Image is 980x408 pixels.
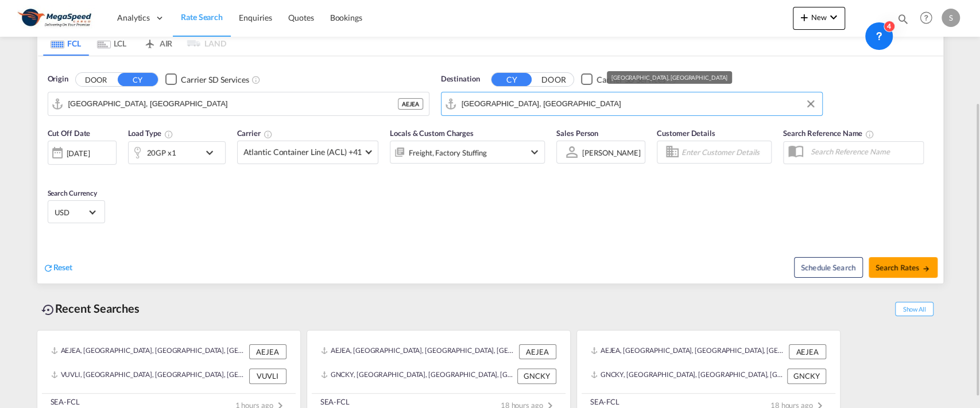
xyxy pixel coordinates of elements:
span: Destination [441,73,480,85]
button: DOOR [533,73,574,86]
div: icon-magnify [897,13,909,30]
div: S [942,9,960,27]
button: CY [118,73,158,86]
div: [PERSON_NAME] [582,148,641,157]
md-icon: icon-chevron-down [528,145,541,159]
span: Cut Off Date [48,129,91,138]
span: Search Rates [876,263,931,272]
span: New [797,13,840,22]
div: [DATE] [48,141,117,165]
span: Sales Person [556,129,598,138]
button: Clear Input [802,95,819,112]
md-icon: icon-airplane [143,37,157,45]
div: Freight Factory Stuffingicon-chevron-down [390,141,545,164]
span: Help [916,8,936,28]
md-icon: icon-magnify [897,13,909,25]
span: Reset [53,262,73,272]
md-icon: icon-refresh [43,263,53,273]
input: Search Reference Name [805,143,923,160]
div: AEJEA [789,344,826,359]
md-icon: icon-backup-restore [41,303,55,317]
button: DOOR [76,73,116,86]
div: GNCKY [787,368,826,383]
div: 20GP x1icon-chevron-down [128,141,226,164]
span: USD [55,207,87,217]
span: Quotes [288,13,313,22]
input: Search by Port [68,95,398,112]
md-icon: Unchecked: Search for CY (Container Yard) services for all selected carriers.Checked : Search for... [251,75,261,84]
md-tab-item: LCL [89,30,135,56]
div: VUVLI [249,368,286,383]
input: Enter Customer Details [681,143,768,161]
div: Freight Factory Stuffing [409,145,487,161]
img: ad002ba0aea611eda5429768204679d3.JPG [17,5,95,31]
span: Atlantic Container Line (ACL) +41 [243,146,362,158]
div: GNCKY, Conakry, Guinea, Western Africa, Africa [321,368,514,383]
div: Carrier SD Services [596,74,665,86]
span: Search Currency [48,189,98,197]
div: Carrier SD Services [181,74,249,86]
span: Locals & Custom Charges [390,129,474,138]
md-input-container: Jebel Ali, AEJEA [48,92,429,115]
md-checkbox: Checkbox No Ink [165,73,249,86]
div: 20GP x1 [147,145,176,161]
span: Carrier [237,129,273,138]
div: [DATE] [67,148,90,158]
span: Rate Search [181,12,223,22]
div: [GEOGRAPHIC_DATA], [GEOGRAPHIC_DATA] [611,71,727,84]
md-tab-item: FCL [43,30,89,56]
div: AEJEA [519,344,556,359]
button: CY [491,73,532,86]
md-icon: icon-arrow-right [922,265,930,273]
div: GNCKY, Conakry, Guinea, Western Africa, Africa [591,368,784,383]
div: AEJEA, Jebel Ali, United Arab Emirates, Middle East, Middle East [591,344,786,359]
div: AEJEA, Jebel Ali, United Arab Emirates, Middle East, Middle East [51,344,246,359]
md-select: Select Currency: $ USDUnited States Dollar [54,204,99,220]
div: Origin DOOR CY Checkbox No InkUnchecked: Search for CY (Container Yard) services for all selected... [37,56,943,283]
div: GNCKY [517,368,556,383]
md-select: Sales Person: Sumit Poojari [581,144,642,161]
span: Enquiries [239,13,272,22]
div: SEA-FCL [590,397,619,407]
span: Bookings [330,13,362,22]
span: Origin [48,73,68,85]
div: AEJEA [398,98,423,110]
span: Analytics [117,12,150,24]
div: VUVLI, Port Vila, Vanuatu, Micronesia, Melanesia & Polynesia, Oceania [51,368,246,383]
md-input-container: Port Vila, VUVLI [441,92,822,115]
md-icon: icon-plus 400-fg [797,10,811,24]
md-checkbox: Checkbox No Ink [581,73,665,86]
div: Recent Searches [37,296,145,321]
div: AEJEA, Jebel Ali, United Arab Emirates, Middle East, Middle East [321,344,516,359]
md-icon: icon-chevron-down [203,146,222,160]
button: Note: By default Schedule search will only considerorigin ports, destination ports and cut off da... [794,257,863,278]
md-tab-item: AIR [135,30,181,56]
md-icon: icon-chevron-down [827,10,840,24]
div: AEJEA [249,344,286,359]
md-icon: icon-information-outline [164,130,173,139]
button: Search Ratesicon-arrow-right [869,257,938,278]
div: icon-refreshReset [43,262,73,274]
button: icon-plus 400-fgNewicon-chevron-down [793,7,845,30]
div: SEA-FCL [320,397,350,407]
span: Search Reference Name [783,129,874,138]
span: Show All [895,302,933,316]
div: Help [916,8,942,29]
input: Search by Port [462,95,816,112]
div: SEA-FCL [51,397,80,407]
md-icon: The selected Trucker/Carrierwill be displayed in the rate results If the rates are from another f... [264,130,273,139]
span: Customer Details [657,129,715,138]
md-datepicker: Select [48,164,56,179]
span: Load Type [128,129,173,138]
md-pagination-wrapper: Use the left and right arrow keys to navigate between tabs [43,30,227,56]
md-icon: Your search will be saved by the below given name [865,130,874,139]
